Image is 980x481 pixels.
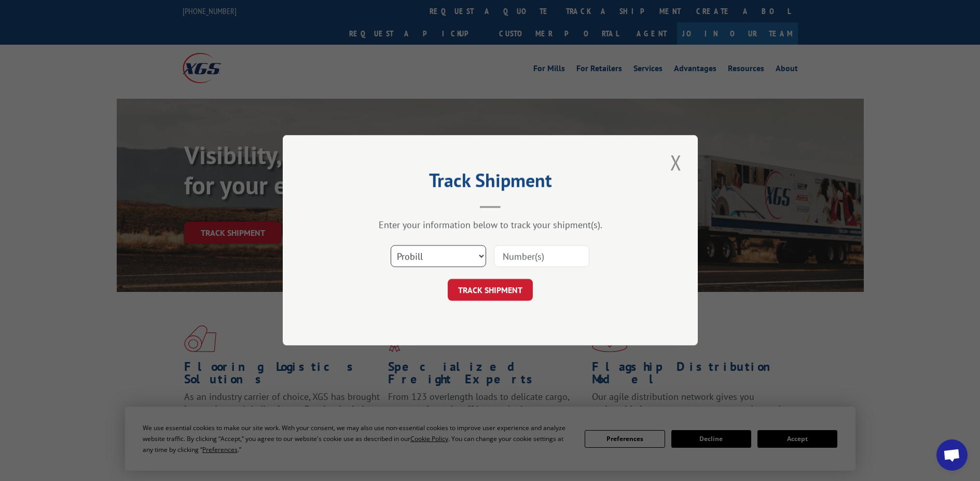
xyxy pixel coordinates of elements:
h2: Track Shipment [335,173,646,193]
div: Enter your information below to track your shipment(s). [335,219,646,231]
a: Open chat [936,439,968,471]
button: Close modal [667,148,685,177]
input: Number(s) [494,246,589,268]
button: TRACK SHIPMENT [448,279,533,301]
